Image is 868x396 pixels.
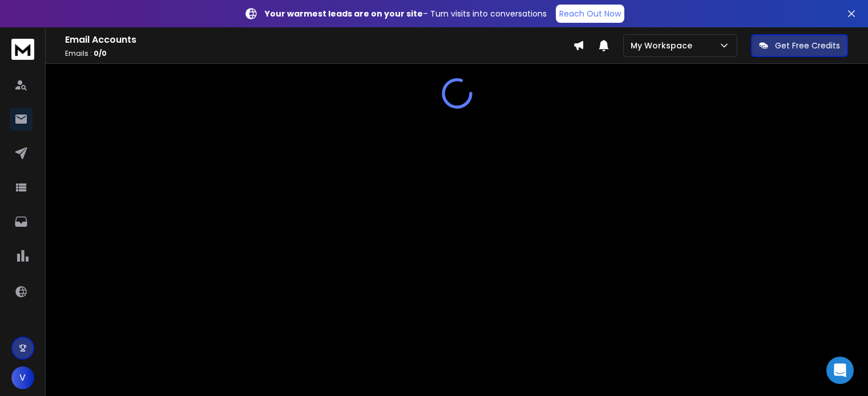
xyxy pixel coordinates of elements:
[94,48,107,58] span: 0 / 0
[826,357,854,384] div: Open Intercom Messenger
[631,40,697,51] p: My Workspace
[775,40,840,51] p: Get Free Credits
[559,8,621,19] p: Reach Out Now
[265,8,423,19] strong: Your warmest leads are on your site
[65,49,573,58] p: Emails :
[65,33,573,47] h1: Email Accounts
[11,366,34,389] button: V
[556,5,624,23] a: Reach Out Now
[265,8,547,19] p: – Turn visits into conversations
[751,34,848,57] button: Get Free Credits
[11,39,34,60] img: logo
